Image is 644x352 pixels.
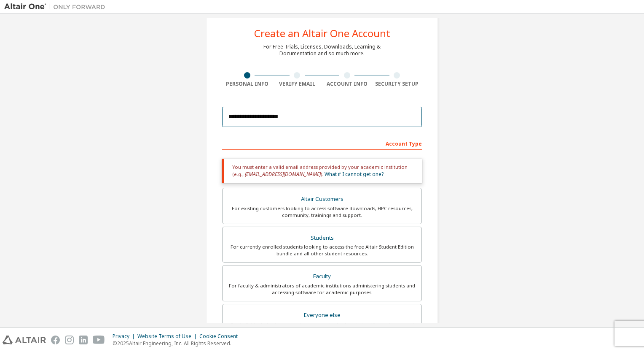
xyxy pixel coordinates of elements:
div: Privacy [113,333,137,340]
a: What if I cannot get one? [325,171,384,178]
div: Account Type [222,136,422,150]
div: Altair Customers [228,193,416,205]
div: For existing customers looking to access software downloads, HPC resources, community, trainings ... [228,205,416,219]
img: facebook.svg [51,336,60,344]
div: For individuals, businesses and everyone else looking to try Altair software and explore our prod... [228,321,416,335]
div: For faculty & administrators of academic institutions administering students and accessing softwa... [228,282,416,296]
div: Personal Info [222,81,272,87]
div: Verify Email [272,81,322,87]
div: Account Info [322,81,372,87]
img: altair_logo.svg [3,336,46,344]
div: For Free Trials, Licenses, Downloads, Learning & Documentation and so much more. [263,43,381,57]
div: Cookie Consent [199,333,243,340]
div: Faculty [228,271,416,282]
span: [EMAIL_ADDRESS][DOMAIN_NAME] [245,171,321,178]
div: Everyone else [228,309,416,321]
div: Students [228,232,416,244]
img: linkedin.svg [79,336,88,344]
div: Create an Altair One Account [254,28,390,38]
img: Altair One [4,3,110,11]
div: You must enter a valid email address provided by your academic institution (e.g., ). [222,159,422,183]
img: youtube.svg [93,336,105,344]
img: instagram.svg [65,336,74,344]
div: Security Setup [372,81,422,87]
div: For currently enrolled students looking to access the free Altair Student Edition bundle and all ... [228,244,416,257]
div: Website Terms of Use [137,333,199,340]
p: © 2025 Altair Engineering, Inc. All Rights Reserved. [113,340,243,347]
